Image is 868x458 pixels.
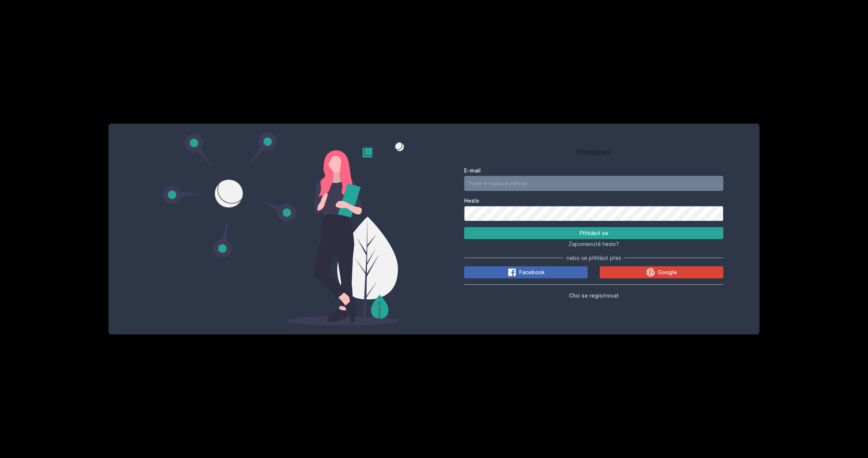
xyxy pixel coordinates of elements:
[569,292,619,299] span: Chci se registrovat
[464,227,723,239] button: Přihlásit se
[568,241,619,247] span: Zapomenuté heslo?
[464,197,723,205] label: Heslo
[464,176,723,191] input: Tvoje e-mailová adresa
[600,266,723,278] button: Google
[569,291,619,300] button: Chci se registrovat
[567,254,621,262] span: nebo se přihlásit přes
[464,266,588,278] button: Facebook
[519,269,545,276] span: Facebook
[464,167,723,174] label: E-mail
[658,269,677,276] span: Google
[464,147,723,158] h1: Přihlášení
